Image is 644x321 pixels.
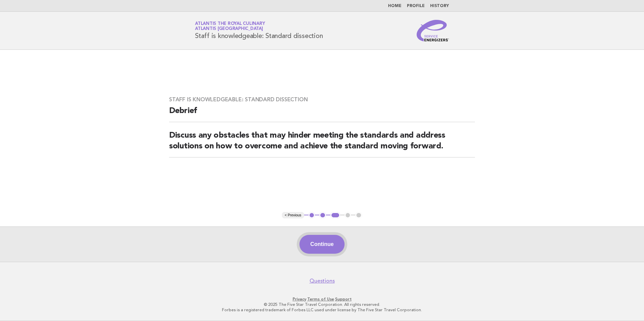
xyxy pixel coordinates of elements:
button: 1 [309,212,315,219]
a: Atlantis the Royal CulinaryAtlantis [GEOGRAPHIC_DATA] [195,22,265,31]
a: Terms of Use [307,297,334,301]
p: Forbes is a registered trademark of Forbes LLC used under license by The Five Star Travel Corpora... [116,307,528,313]
button: < Previous [282,212,304,219]
span: Atlantis [GEOGRAPHIC_DATA] [195,27,263,31]
a: Support [335,297,352,301]
h2: Discuss any obstacles that may hinder meeting the standards and address solutions on how to overc... [169,130,475,157]
button: Continue [299,235,344,254]
a: Questions [310,278,335,284]
a: Profile [407,4,425,8]
h1: Staff is knowledgeable: Standard dissection [195,22,323,39]
button: 3 [330,212,340,219]
p: · · [116,296,528,302]
a: History [430,4,449,8]
img: Service Energizers [417,20,449,41]
h2: Debrief [169,106,475,122]
p: © 2025 The Five Star Travel Corporation. All rights reserved. [116,302,528,307]
button: 2 [319,212,326,219]
a: Privacy [293,297,306,301]
h3: Staff is knowledgeable: Standard dissection [169,96,475,103]
a: Home [388,4,401,8]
